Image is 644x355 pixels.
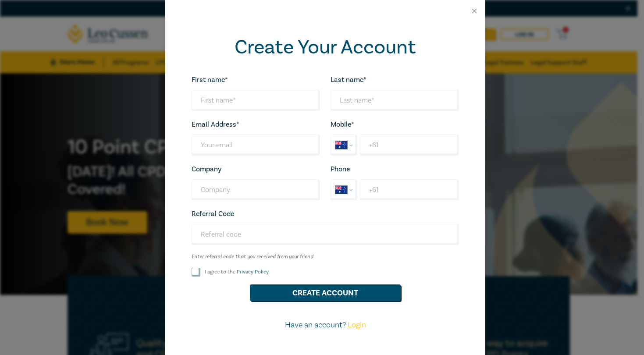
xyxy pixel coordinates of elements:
label: I agree to the [205,268,269,276]
input: Company [192,179,320,200]
label: Last name* [331,76,366,84]
small: Enter referral code that you received from your friend. [192,254,459,260]
input: First name* [192,90,320,111]
label: First name* [192,76,228,84]
label: Company [192,165,221,173]
button: Create Account [250,284,401,301]
label: Phone [331,165,350,173]
button: Close [470,7,478,15]
a: Privacy Policy [237,269,269,275]
input: Referral code [192,224,459,245]
input: Your email [192,135,320,156]
input: Last name* [331,90,459,111]
p: Have an account? [186,319,464,331]
label: Mobile* [331,121,354,128]
input: Enter Mobile number [360,135,459,156]
label: Email Address* [192,121,239,128]
h2: Create Your Account [192,36,459,59]
a: Login [348,320,366,330]
label: Referral Code [192,210,234,218]
input: Enter phone number [360,179,459,200]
